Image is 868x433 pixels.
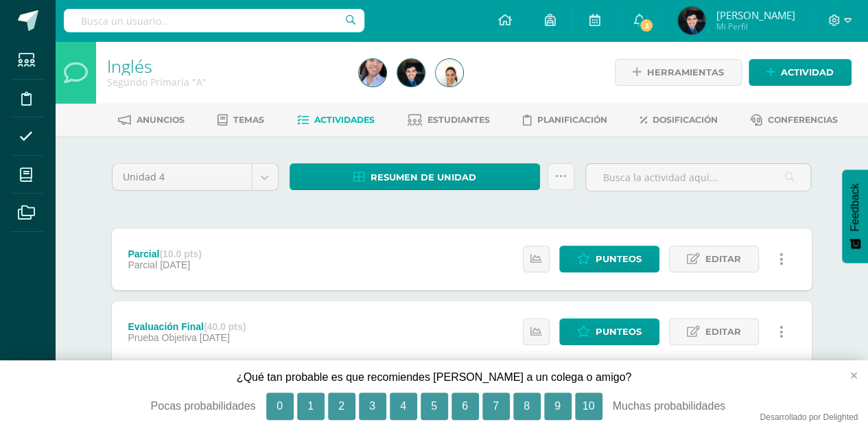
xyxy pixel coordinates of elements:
[113,164,278,190] a: Unidad 4
[123,164,242,190] span: Unidad 4
[408,109,490,131] a: Estudiantes
[575,393,602,420] button: 10, Muchas probabilidades
[559,318,659,345] a: Punteos
[544,393,572,420] button: 9
[615,59,742,86] a: Herramientas
[328,393,355,420] button: 2
[513,393,541,420] button: 8
[421,393,448,420] button: 5
[290,163,541,190] a: Resumen de unidad
[107,54,152,78] a: Inglés
[266,393,294,420] button: 0, Pocas probabilidades
[390,393,417,420] button: 4
[297,393,325,420] button: 1
[314,115,375,125] span: Actividades
[537,115,607,125] span: Planificación
[716,8,795,22] span: [PERSON_NAME]
[596,319,642,344] span: Punteos
[451,393,479,420] button: 6
[768,115,838,125] span: Conferencias
[559,246,659,272] a: Punteos
[678,7,705,34] img: 6e7f9eaca34ebf24f5a660d2991bb177.png
[218,109,264,131] a: Temas
[586,164,810,191] input: Busca la actividad aquí...
[371,165,476,190] span: Resumen de unidad
[297,109,375,131] a: Actividades
[653,115,718,125] span: Dosificación
[640,109,718,131] a: Dosificación
[842,169,868,263] button: Feedback - Mostrar encuesta
[482,393,510,420] button: 7
[705,319,741,344] span: Editar
[204,321,246,332] strong: (40.0 pts)
[84,393,256,420] div: Pocas probabilidades
[427,115,490,125] span: Estudiantes
[749,59,852,86] a: Actividad
[200,332,230,343] span: [DATE]
[613,393,784,420] div: Muchas probabilidades
[596,246,642,272] span: Punteos
[359,59,386,86] img: 3e7f8260d6e5be980477c672129d8ea4.png
[128,248,201,259] div: Parcial
[233,115,264,125] span: Temas
[128,259,157,270] span: Parcial
[128,332,196,343] span: Prueba Objetiva
[647,60,724,85] span: Herramientas
[705,246,741,272] span: Editar
[107,56,342,75] h1: Inglés
[781,60,834,85] span: Actividad
[828,360,868,390] button: close survey
[159,248,201,259] strong: (10.0 pts)
[359,393,386,420] button: 3
[523,109,607,131] a: Planificación
[64,9,364,32] input: Busca un usuario...
[397,59,425,86] img: 6e7f9eaca34ebf24f5a660d2991bb177.png
[849,183,861,231] span: Feedback
[107,75,342,89] div: Segundo Primaria 'A'
[436,59,463,86] img: 5eb53e217b686ee6b2ea6dc31a66d172.png
[639,18,654,33] span: 3
[716,21,795,32] span: Mi Perfil
[128,321,246,332] div: Evaluación Final
[137,115,185,125] span: Anuncios
[160,259,190,270] span: [DATE]
[751,109,838,131] a: Conferencias
[118,109,185,131] a: Anuncios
